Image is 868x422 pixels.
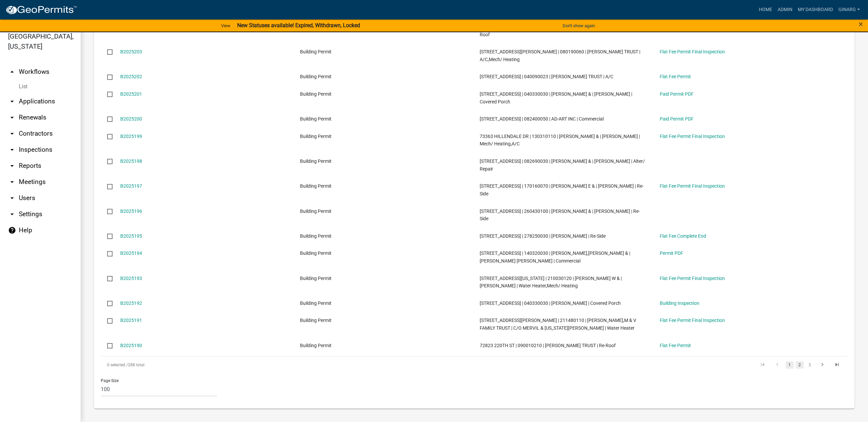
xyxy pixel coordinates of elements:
[786,361,794,369] a: 1
[480,134,640,147] span: 73363 HILLENDALE DR | 130310110 | COLVIN,STEVEN C & | DEBRA A COLVIN | Mech/ Heating,A/C
[756,3,775,16] a: Home
[120,116,142,122] a: B2025200
[660,91,694,97] a: Paid Permit PDF
[756,361,769,369] a: go to first page
[120,343,142,348] a: B2025190
[480,208,640,222] span: 119 4TH PL SW | 260430100 | TITUS,JEFFREY T & | NANCY A TITUS | Re-Side
[120,208,142,214] a: B2025196
[120,276,142,281] a: B2025193
[120,300,142,306] a: B2025192
[300,208,332,214] span: Building Permit
[806,361,814,369] a: 3
[560,20,598,31] button: Don't show again
[480,233,606,239] span: 501 1ST AVE SW | 278250030 | OLSON,MICHAEL W | Re-Side
[775,3,795,16] a: Admin
[300,276,332,281] span: Building Permit
[480,343,616,348] span: 72823 220TH ST | 090010210 | SORENSEN,DONALD R TRUST | Re-Roof
[300,158,332,164] span: Building Permit
[300,300,332,306] span: Building Permit
[120,91,142,97] a: B2025201
[300,233,332,239] span: Building Permit
[300,74,332,79] span: Building Permit
[237,22,360,29] strong: New Statuses available! Expired, Withdrawn, Locked
[660,300,699,306] a: Building Inspection
[660,134,725,139] a: Flat Fee Permit Final Inspection
[660,343,691,348] a: Flat Fee Permit
[120,49,142,54] a: B2025203
[8,226,16,234] i: help
[8,210,16,218] i: arrow_drop_down
[8,97,16,105] i: arrow_drop_down
[300,49,332,54] span: Building Permit
[480,24,640,37] span: 19371 690TH AVE | 090170012 | MORRISON,SHAWN D & | ALLISON MORRISOIN | Re-Roof
[8,178,16,186] i: arrow_drop_down
[785,359,795,371] li: page 1
[831,361,843,369] a: go to last page
[8,146,16,154] i: arrow_drop_down
[120,318,142,323] a: B2025191
[300,116,332,122] span: Building Permit
[480,318,636,331] span: 159 MORIN RD | 211480110 | BOETTCHER,M & V FAMILY TRUST | C/O MERVIL & VIRGINIA BOETTCHK | Water ...
[8,68,16,76] i: arrow_drop_up
[795,3,836,16] a: My Dashboard
[660,276,725,281] a: Flat Fee Permit Final Inspection
[8,162,16,170] i: arrow_drop_down
[480,49,640,62] span: 73701 MARLENE ST | 080190060 | STEENSMA,ERICA TRUST | A/C,Mech/ Heating
[480,116,604,122] span: 17486 US HWY 65 | 082400050 | AD-ART INC | Commercial
[120,183,142,189] a: B2025197
[660,250,683,256] a: Permit PDF
[300,134,332,139] span: Building Permit
[660,74,691,79] a: Flat Fee Permit
[218,20,233,31] a: View
[480,74,613,79] span: 14897 700TH AVE | 040090023 | WHITE,DONNA M TRUST | A/C
[859,20,863,28] button: Close
[771,361,784,369] a: go to previous page
[300,91,332,97] span: Building Permit
[8,194,16,202] i: arrow_drop_down
[120,250,142,256] a: B2025194
[120,74,142,79] a: B2025202
[480,158,645,172] span: 19753 767TH AVE | 082690030 | BREUER,MATTHEW J & | BRIGITTA L BREUER | Alter/ Repair
[660,318,725,323] a: Flat Fee Permit Final Inspection
[300,318,332,323] span: Building Permit
[120,158,142,164] a: B2025198
[101,357,397,373] div: 288 total
[805,359,815,371] li: page 3
[660,233,706,239] a: Flat Fee Complete End
[816,361,829,369] a: go to next page
[795,359,805,371] li: page 2
[120,233,142,239] a: B2025195
[480,183,644,196] span: 31716 810TH AVE | 170160070 | CRABTREE,SCOTT E & | MELANIE E CRABTREE | Re-Side
[660,183,725,189] a: Flat Fee Permit Final Inspection
[796,361,804,369] a: 2
[300,183,332,189] span: Building Permit
[300,343,332,348] span: Building Permit
[660,116,694,122] a: Paid Permit PDF
[120,134,142,139] a: B2025199
[107,363,128,367] span: 0 selected /
[836,3,863,16] a: ginarg
[660,49,725,54] a: Flat Fee Permit Final Inspection
[859,19,863,29] span: ×
[480,250,630,264] span: 22469 690TH AVE | 140320030 | SCHARPE,PETER J KRAMER & | KALEB A KRAMER SCHARPE | Commercial
[480,276,622,289] span: 116 WASHINGTON AVE | 210030120 | KLOCEK,KENT W & | ROBIN J OLSON | Water Heater,Mech/ Heating
[300,250,332,256] span: Building Permit
[480,300,621,306] span: 10874 690TH AVE | 040330030 | SVEEN,BARBARA J | Covered Porch
[8,113,16,122] i: arrow_drop_down
[8,130,16,138] i: arrow_drop_down
[480,91,632,104] span: 10874 690TH AVE | 040330030 | MEYER,DAVID & | ANGEL MEYER | Covered Porch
